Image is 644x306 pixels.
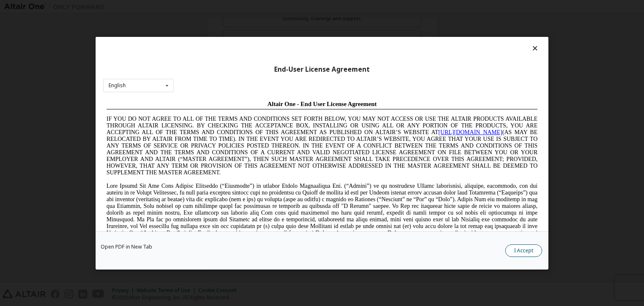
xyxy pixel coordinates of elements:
a: [URL][DOMAIN_NAME] [335,32,399,38]
span: IF YOU DO NOT AGREE TO ALL OF THE TERMS AND CONDITIONS SET FORTH BELOW, YOU MAY NOT ACCESS OR USE... [3,18,434,78]
button: I Accept [505,244,542,257]
span: Altair One - End User License Agreement [164,3,274,10]
div: End-User License Agreement [103,65,541,73]
div: English [109,83,126,88]
a: Open PDF in New Tab [101,244,152,249]
span: Lore Ipsumd Sit Ame Cons Adipisc Elitseddo (“Eiusmodte”) in utlabor Etdolo Magnaaliqua Eni. (“Adm... [3,86,434,145]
